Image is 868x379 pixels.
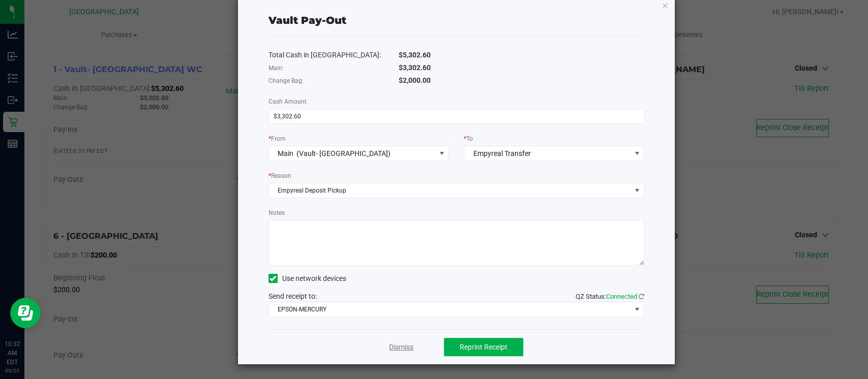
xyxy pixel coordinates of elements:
[606,293,637,300] span: Connected
[268,51,381,59] span: Total Cash in [GEOGRAPHIC_DATA]:
[268,98,307,105] span: Cash Amount
[399,51,431,59] span: $5,302.60
[460,343,507,351] span: Reprint Receipt
[444,338,523,356] button: Reprint Receipt
[268,292,317,300] span: Send receipt to:
[473,149,531,157] span: Empyreal Transfer
[296,149,391,157] span: (Vault- [GEOGRAPHIC_DATA])
[268,13,346,28] div: Vault Pay-Out
[268,65,284,72] span: Main:
[10,298,41,328] iframe: Resource center
[399,64,431,72] span: $3,302.60
[268,77,304,84] span: Change Bag:
[389,342,413,353] a: Dismiss
[268,171,291,180] label: Reason
[464,134,473,143] label: To
[278,149,293,157] span: Main
[268,273,346,284] label: Use network devices
[268,134,286,143] label: From
[268,208,285,217] label: Notes
[576,293,644,300] span: QZ Status:
[269,183,631,198] span: Empyreal Deposit Pickup
[269,302,631,317] span: EPSON-MERCURY
[399,76,431,84] span: $2,000.00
